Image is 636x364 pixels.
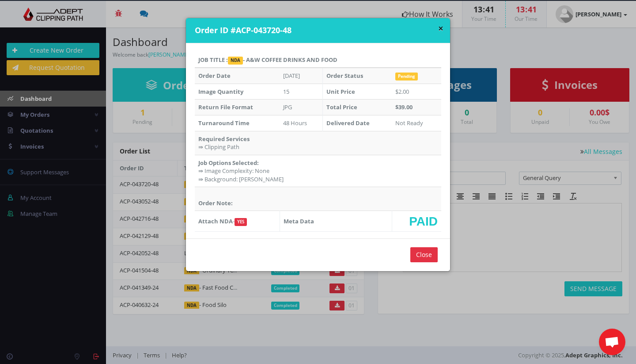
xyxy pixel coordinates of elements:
[198,135,250,143] strong: Required Services
[280,68,322,84] td: [DATE]
[283,88,289,96] span: 15
[326,88,355,96] strong: Unit Price
[395,103,413,111] strong: $39.00
[392,84,441,100] td: $2.00
[198,217,233,225] strong: Attach NDA
[228,57,243,65] span: NDA
[198,159,259,167] strong: Job Options Selected:
[198,72,231,80] strong: Order Date
[235,218,247,226] span: YES
[409,215,438,228] span: PAID
[198,199,233,207] strong: Order Note:
[284,217,314,225] strong: Meta Data
[438,24,443,33] button: ×
[280,100,322,115] td: JPG
[195,25,443,36] h4: Order ID #ACP-043720-48
[410,247,438,262] input: Close
[198,119,250,127] strong: Turnaround Time
[395,73,418,80] span: Pending
[326,72,363,80] strong: Order Status
[326,119,370,127] strong: Delivered Date
[599,329,625,355] a: Open chat
[195,155,441,187] td: ⇛ Image Complexity: None ⇛ Background: [PERSON_NAME]
[195,211,280,232] td: -
[195,131,441,155] td: ⇛ Clipping Path
[198,103,253,111] strong: Return File Format
[392,115,441,131] td: Not Ready
[195,52,441,68] th: Job Title : - A&W Coffee Drinks and Food
[326,103,357,111] strong: Total Price
[280,115,322,131] td: 48 Hours
[198,88,243,96] strong: Image Quantity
